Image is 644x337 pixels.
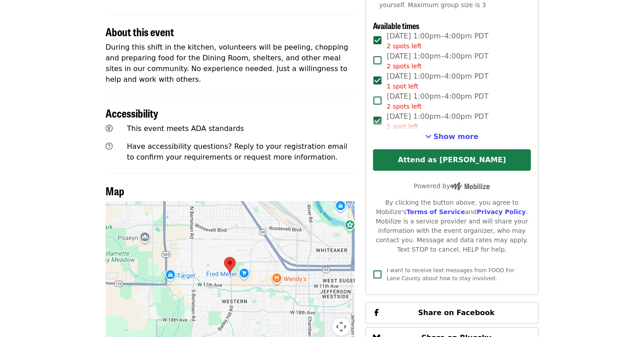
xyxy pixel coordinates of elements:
[477,208,526,215] a: Privacy Policy
[373,198,531,254] div: By clicking the button above, you agree to Mobilize's and . Mobilize is a service provider and wi...
[387,83,419,90] span: 1 spot left
[387,51,488,71] span: [DATE] 1:00pm–4:00pm PDT
[450,182,490,190] img: Powered by Mobilize
[127,142,347,161] span: Have accessibility questions? Reply to your registration email to confirm your requirements or re...
[106,124,113,133] i: universal-access icon
[106,42,355,85] p: During this shift in the kitchen, volunteers will be peeling, chopping and preparing food for the...
[106,142,113,151] i: question-circle icon
[433,132,479,141] span: Show more
[387,31,488,51] span: [DATE] 1:00pm–4:00pm PDT
[425,131,479,142] button: See more timeslots
[387,71,488,91] span: [DATE] 1:00pm–4:00pm PDT
[127,124,244,133] span: This event meets ADA standards
[365,302,538,324] button: Share on Facebook
[106,183,124,198] span: Map
[387,63,422,70] span: 2 spots left
[106,24,174,39] span: About this event
[373,20,419,31] span: Available times
[387,42,422,50] span: 2 spots left
[106,105,158,121] span: Accessibility
[387,103,422,110] span: 2 spots left
[387,111,488,131] span: [DATE] 1:00pm–4:00pm PDT
[387,123,419,130] span: 1 spot left
[414,182,490,190] span: Powered by
[407,208,465,215] a: Terms of Service
[387,91,488,111] span: [DATE] 1:00pm–4:00pm PDT
[373,149,531,171] button: Attend as [PERSON_NAME]
[387,267,514,282] span: I want to receive text messages from FOOD For Lane County about how to stay involved.
[418,308,495,317] span: Share on Facebook
[332,318,350,336] button: Map camera controls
